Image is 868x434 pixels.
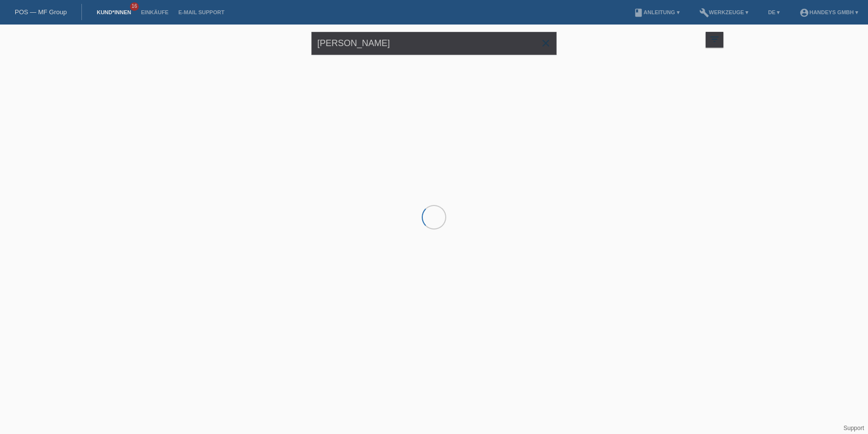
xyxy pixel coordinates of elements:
[694,9,754,15] a: buildWerkzeuge ▾
[843,425,864,432] a: Support
[540,37,552,49] i: close
[15,8,67,16] a: POS — MF Group
[92,9,136,15] a: Kund*innen
[699,8,709,18] i: build
[130,2,139,11] span: 16
[174,9,230,15] a: E-Mail Support
[799,8,809,18] i: account_circle
[794,9,863,15] a: account_circleHandeys GmbH ▾
[709,34,720,45] i: filter_list
[311,32,557,55] input: Suche...
[136,9,173,15] a: Einkäufe
[634,8,643,18] i: book
[629,9,684,15] a: bookAnleitung ▾
[763,9,785,15] a: DE ▾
